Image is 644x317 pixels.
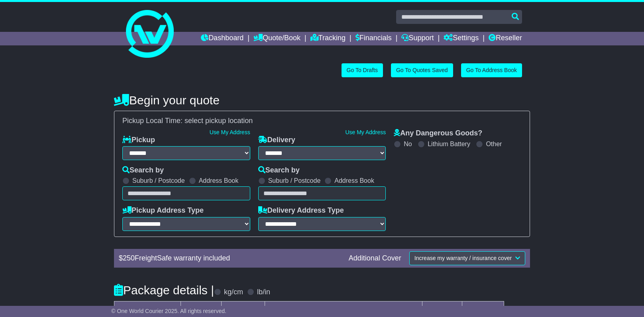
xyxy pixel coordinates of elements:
[461,63,522,77] a: Go To Address Book
[391,63,453,77] a: Go To Quotes Saved
[394,129,482,138] label: Any Dangerous Goods?
[409,251,525,265] button: Increase my warranty / insurance cover
[122,166,164,175] label: Search by
[486,140,502,148] label: Other
[122,206,204,215] label: Pickup Address Type
[258,136,295,145] label: Delivery
[122,136,155,145] label: Pickup
[342,63,383,77] a: Go To Drafts
[310,32,346,45] a: Tracking
[404,140,412,148] label: No
[185,117,253,125] span: select pickup location
[489,32,522,45] a: Reseller
[444,32,479,45] a: Settings
[428,140,470,148] label: Lithium Battery
[414,255,512,261] span: Increase my warranty / insurance cover
[115,254,345,263] div: $ FreightSafe warranty included
[268,177,321,184] label: Suburb / Postcode
[334,177,374,184] label: Address Book
[114,94,530,107] h4: Begin your quote
[132,177,185,184] label: Suburb / Postcode
[123,254,135,262] span: 250
[258,166,300,175] label: Search by
[201,32,243,45] a: Dashboard
[118,117,526,125] div: Pickup Local Time:
[111,308,226,314] span: © One World Courier 2025. All rights reserved.
[257,288,270,297] label: lb/in
[224,288,243,297] label: kg/cm
[253,32,300,45] a: Quote/Book
[114,284,214,297] h4: Package details |
[345,254,405,263] div: Additional Cover
[199,177,239,184] label: Address Book
[355,32,392,45] a: Financials
[258,206,344,215] label: Delivery Address Type
[345,129,386,135] a: Use My Address
[210,129,250,135] a: Use My Address
[401,32,434,45] a: Support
